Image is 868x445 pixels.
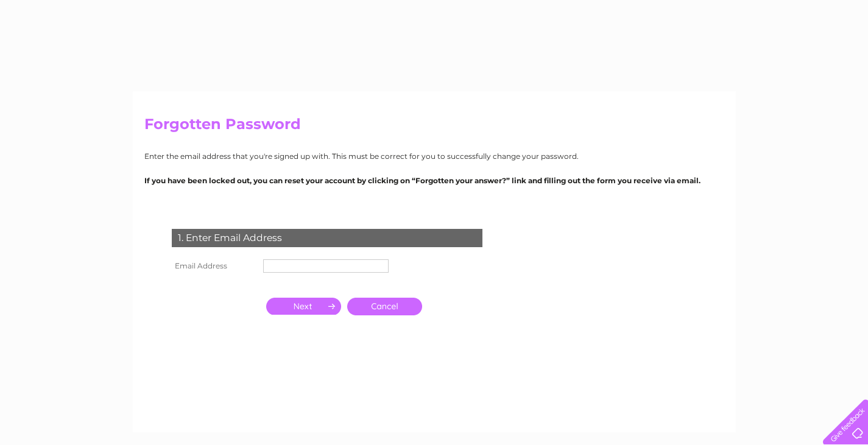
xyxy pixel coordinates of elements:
h2: Forgotten Password [144,116,724,139]
p: Enter the email address that you're signed up with. This must be correct for you to successfully ... [144,150,724,162]
div: 1. Enter Email Address [172,229,482,247]
a: Cancel [347,298,422,315]
th: Email Address [169,256,260,276]
p: If you have been locked out, you can reset your account by clicking on “Forgotten your answer?” l... [144,175,724,186]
